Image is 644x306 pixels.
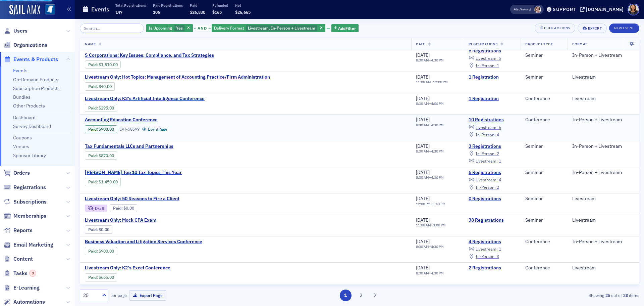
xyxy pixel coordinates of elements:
a: Paid [88,179,97,184]
a: Sponsor Library [13,152,46,159]
div: Paid: 40 - $0 [85,225,112,233]
span: $295.00 [99,105,114,111]
span: $0.00 [99,227,109,232]
span: Reports [13,227,33,234]
span: : [88,62,99,67]
a: Email Marketing [4,241,53,249]
div: Paid: 0 - $0 [110,204,137,212]
p: Paid Registrations [153,3,183,8]
span: : [88,105,99,111]
a: New Event [609,25,639,31]
a: In-Person: 1 [469,63,499,68]
h1: Events [91,5,109,13]
div: – [416,245,444,249]
a: Content [4,255,33,263]
time: 1:40 PM [433,202,445,206]
div: In-Person + Livestream [572,170,634,176]
a: 4 Registrations [469,239,516,245]
span: Orders [13,169,30,177]
div: – [416,223,446,227]
a: Paid [88,62,97,67]
button: [DOMAIN_NAME] [580,7,626,12]
span: Surgent's Top 10 Tax Topics This Year [85,170,198,176]
div: – [416,175,444,180]
div: In-Person + Livestream [572,117,634,123]
span: : [113,206,123,211]
span: Tax Fundamentals LLCs and Partnerships [85,143,198,149]
a: In-Person: 2 [469,185,499,190]
div: Conference [525,265,563,271]
a: 0 Registrations [469,196,516,202]
span: Livestream : [476,158,498,164]
a: 1 Registration [469,96,516,102]
div: – [416,58,444,62]
span: [DATE] [416,238,430,245]
span: : [88,84,99,89]
a: Subscription Products [13,85,60,91]
a: Livestream: 5 [469,55,501,61]
a: Events & Products [4,56,58,63]
div: Conference [525,117,563,123]
div: Livestream [572,265,634,271]
span: Livestream : [476,125,498,130]
span: 1 [499,246,501,252]
button: New Event [609,24,639,33]
div: – [416,123,444,127]
a: 6 Registrations [469,48,516,54]
div: EVT-58599 [119,127,140,132]
span: [DATE] [416,95,430,101]
span: In-Person : [476,132,496,137]
span: [DATE] [416,74,430,80]
time: 3:00 PM [433,223,446,227]
span: Email Marketing [13,241,53,249]
span: [DATE] [416,217,430,223]
a: Registrations [4,184,46,191]
span: Livestream, In-Person + Livestream [248,25,315,31]
span: 3 [497,254,499,259]
div: Paid: 8 - $181000 [85,60,121,69]
button: and [194,26,211,31]
span: 106 [153,9,160,15]
span: Registrations [13,184,46,191]
span: Automations [13,298,45,306]
time: 4:30 PM [431,271,444,275]
a: Memberships [4,212,46,220]
span: 2 [497,151,499,156]
time: 12:00 PM [433,80,448,84]
span: Is Upcoming [149,25,172,31]
div: Livestream [572,96,634,102]
span: 5 [499,55,501,61]
button: Export Page [129,290,166,301]
a: Dashboard [13,115,36,121]
a: Accounting Education Conference [85,117,198,123]
span: 1 [499,158,501,164]
span: In-Person : [476,63,496,68]
div: Bulk Actions [544,26,570,30]
a: Paid [113,206,121,211]
a: Automations [4,298,45,306]
time: 8:30 AM [416,149,429,154]
a: In-Person: 3 [469,254,499,259]
div: Paid: 1 - $4000 [85,82,115,90]
span: 2 [497,184,499,190]
div: Seminar [525,196,563,202]
a: Paid [88,127,97,132]
span: Viewing [514,7,531,12]
input: Search… [80,24,144,33]
span: : [88,179,99,184]
a: 1 Registration [469,74,516,80]
div: – [416,271,444,275]
a: SailAMX [9,5,40,15]
span: Delivery Format [214,25,244,31]
div: – [416,202,445,206]
p: Net [235,3,251,8]
a: Livestream Only: Hot Topics: Management of Accounting Practice/Firm Administration [85,74,270,80]
div: Livestream [572,74,634,80]
a: Users [4,27,28,35]
span: $26,665 [235,9,251,15]
a: In-Person: 2 [469,151,499,156]
span: Livestream : [476,177,498,182]
a: Livestream Only: 50 Reasons to Fire a Client [85,196,198,202]
div: Also [514,7,520,11]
